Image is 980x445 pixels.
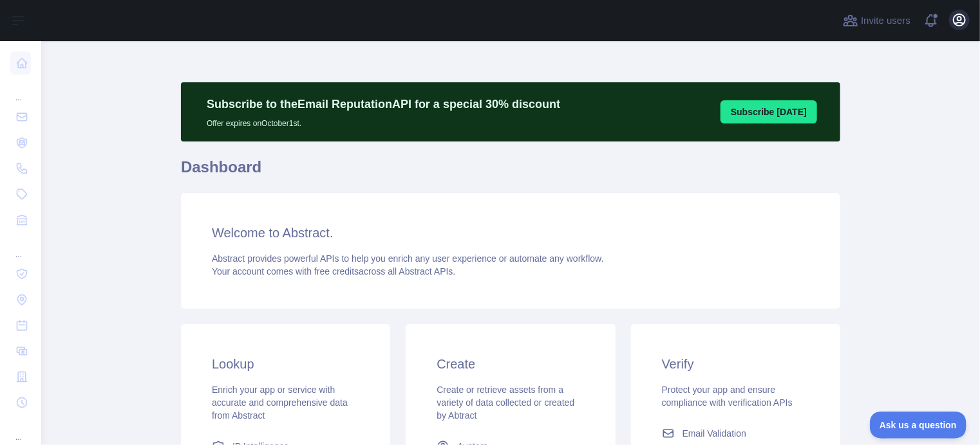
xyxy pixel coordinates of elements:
[721,100,817,123] button: Subscribe [DATE]
[870,412,967,439] iframe: Toggle Customer Support
[683,427,746,440] span: Email Validation
[212,253,604,264] span: Abstract provides powerful APIs to help you enrich any user experience or automate any workflow.
[861,14,910,28] span: Invite users
[840,10,913,31] button: Invite users
[10,417,31,442] div: ...
[657,422,815,445] a: Email Validation
[437,355,584,373] h3: Create
[207,95,560,113] p: Subscribe to the Email Reputation API for a special 30 % discount
[207,113,560,129] p: Offer expires on October 1st.
[662,385,793,408] span: Protect your app and ensure compliance with verification APIs
[212,355,359,373] h3: Lookup
[212,385,348,421] span: Enrich your app or service with accurate and comprehensive data from Abstract
[10,77,31,103] div: ...
[314,266,359,277] span: free credits
[181,157,840,188] h1: Dashboard
[662,355,809,373] h3: Verify
[437,385,574,421] span: Create or retrieve assets from a variety of data collected or created by Abtract
[212,224,809,242] h3: Welcome to Abstract.
[212,266,455,277] span: Your account comes with across all Abstract APIs.
[10,234,31,260] div: ...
